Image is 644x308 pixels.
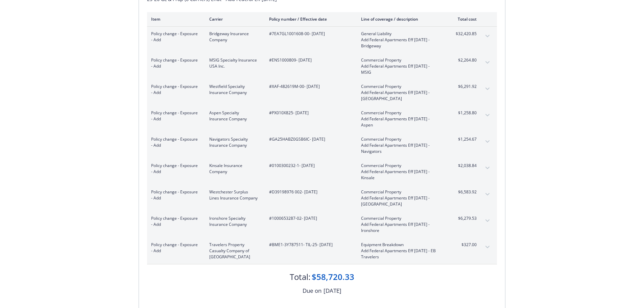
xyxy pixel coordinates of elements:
[361,195,440,207] span: Add Federal Apartments Eff [DATE] - [GEOGRAPHIC_DATA]
[361,221,440,234] span: Add Federal Apartments Eff [DATE] - Ironshore
[482,31,493,42] button: expand content
[361,110,440,128] span: Commercial PropertyAdd Federal Apartments Eff [DATE] - Aspen
[451,57,477,63] span: $2,264.80
[482,189,493,200] button: expand content
[361,136,440,142] span: Commercial Property
[361,163,440,169] span: Commercial Property
[269,57,350,63] span: #ENS1000809 - [DATE]
[209,163,258,175] span: Kinsale Insurance Company
[209,110,258,122] span: Aspen Specialty Insurance Company
[209,136,258,148] span: Navigators Specialty Insurance Company
[209,242,258,260] span: Travelers Property Casualty Company of [GEOGRAPHIC_DATA]
[151,16,198,22] div: Item
[361,57,440,63] span: Commercial Property
[209,31,258,43] span: Bridgeway Insurance Company
[482,84,493,94] button: expand content
[151,215,198,228] span: Policy change - Exposure - Add
[147,53,497,79] div: Policy change - Exposure - AddMSIG Specialty Insurance USA Inc.#ENS1000809- [DATE]Commercial Prop...
[361,215,440,234] span: Commercial PropertyAdd Federal Apartments Eff [DATE] - Ironshore
[151,110,198,122] span: Policy change - Exposure - Add
[290,271,310,283] div: Total:
[151,189,198,201] span: Policy change - Exposure - Add
[482,163,493,173] button: expand content
[361,31,440,49] span: General LiabilityAdd Federal Apartments Eff [DATE] - Bridgeway
[269,16,350,22] div: Policy number / Effective date
[361,189,440,195] span: Commercial Property
[451,84,477,90] span: $6,291.92
[361,31,440,37] span: General Liability
[147,159,497,185] div: Policy change - Exposure - AddKinsale Insurance Company#0100300232-1- [DATE]Commercial PropertyAd...
[147,238,497,264] div: Policy change - Exposure - AddTravelers Property Casualty Company of [GEOGRAPHIC_DATA]#BME1-3Y787...
[361,116,440,128] span: Add Federal Apartments Eff [DATE] - Aspen
[312,271,354,283] div: $58,720.33
[361,248,440,260] span: Add Federal Apartments Eff [DATE] - EB Travelers
[147,211,497,238] div: Policy change - Exposure - AddIronshore Specialty Insurance Company#1000653287-02- [DATE]Commerci...
[269,242,350,248] span: #BME1-3Y787511- TIL-25 - [DATE]
[361,169,440,181] span: Add Federal Apartments Eff [DATE] - Kinsale
[361,215,440,221] span: Commercial Property
[209,16,258,22] div: Carrier
[151,136,198,148] span: Policy change - Exposure - Add
[151,84,198,96] span: Policy change - Exposure - Add
[361,189,440,207] span: Commercial PropertyAdd Federal Apartments Eff [DATE] - [GEOGRAPHIC_DATA]
[482,57,493,68] button: expand content
[324,286,341,295] div: [DATE]
[269,31,350,37] span: #7EA7GL1001608-00 - [DATE]
[361,37,440,49] span: Add Federal Apartments Eff [DATE] - Bridgeway
[482,136,493,147] button: expand content
[482,215,493,226] button: expand content
[451,16,477,22] div: Total cost
[361,16,440,22] div: Line of coverage / description
[482,242,493,253] button: expand content
[269,136,350,142] span: #GA25HABZ0GSB6IC - [DATE]
[451,31,477,37] span: $32,420.85
[361,163,440,181] span: Commercial PropertyAdd Federal Apartments Eff [DATE] - Kinsale
[482,110,493,121] button: expand content
[209,215,258,228] span: Ironshore Specialty Insurance Company
[361,136,440,155] span: Commercial PropertyAdd Federal Apartments Eff [DATE] - Navigators
[151,57,198,69] span: Policy change - Exposure - Add
[361,57,440,75] span: Commercial PropertyAdd Federal Apartments Eff [DATE] - MSIG
[209,189,258,201] span: Westchester Surplus Lines Insurance Company
[147,79,497,106] div: Policy change - Exposure - AddWestfield Specialty Insurance Company#XAF-482619M-00- [DATE]Commerc...
[151,242,198,254] span: Policy change - Exposure - Add
[303,286,321,295] div: Due on
[361,110,440,116] span: Commercial Property
[361,63,440,75] span: Add Federal Apartments Eff [DATE] - MSIG
[451,189,477,195] span: $6,583.92
[451,163,477,169] span: $2,038.84
[209,84,258,96] span: Westfield Specialty Insurance Company
[151,31,198,43] span: Policy change - Exposure - Add
[361,242,440,260] span: Equipment BreakdownAdd Federal Apartments Eff [DATE] - EB Travelers
[269,163,350,169] span: #0100300232-1 - [DATE]
[269,84,350,90] span: #XAF-482619M-00 - [DATE]
[147,185,497,211] div: Policy change - Exposure - AddWestchester Surplus Lines Insurance Company#D39198976 002- [DATE]Co...
[451,215,477,221] span: $6,279.53
[361,242,440,248] span: Equipment Breakdown
[361,142,440,155] span: Add Federal Apartments Eff [DATE] - Navigators
[209,57,258,69] span: MSIG Specialty Insurance USA Inc.
[269,215,350,221] span: #1000653287-02 - [DATE]
[451,110,477,116] span: $1,258.80
[269,110,350,116] span: #PX010X825 - [DATE]
[451,242,477,248] span: $327.00
[361,84,440,90] span: Commercial Property
[147,132,497,159] div: Policy change - Exposure - AddNavigators Specialty Insurance Company#GA25HABZ0GSB6IC- [DATE]Comme...
[147,106,497,132] div: Policy change - Exposure - AddAspen Specialty Insurance Company#PX010X825- [DATE]Commercial Prope...
[451,136,477,142] span: $1,254.67
[147,27,497,53] div: Policy change - Exposure - AddBridgeway Insurance Company#7EA7GL1001608-00- [DATE]General Liabili...
[269,189,350,195] span: #D39198976 002 - [DATE]
[361,84,440,102] span: Commercial PropertyAdd Federal Apartments Eff [DATE] - [GEOGRAPHIC_DATA]
[151,163,198,175] span: Policy change - Exposure - Add
[361,90,440,102] span: Add Federal Apartments Eff [DATE] - [GEOGRAPHIC_DATA]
